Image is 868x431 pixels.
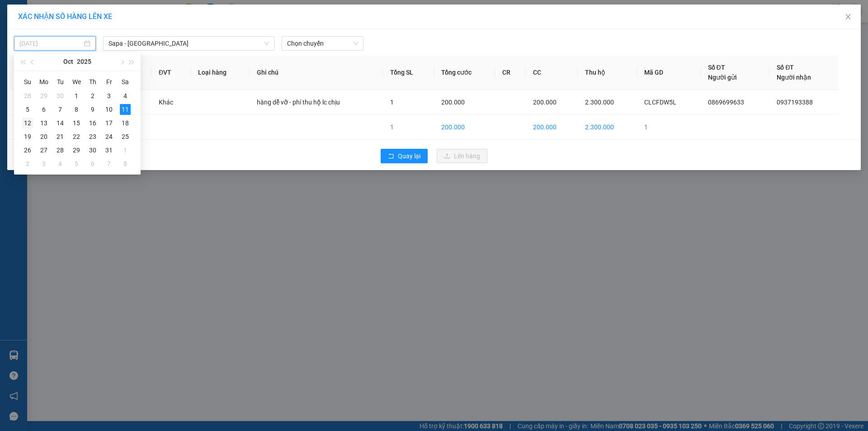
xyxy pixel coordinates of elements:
[36,143,52,157] td: 2025-10-27
[120,104,131,115] div: 11
[36,75,52,89] th: Mo
[151,90,191,115] td: Khác
[101,157,117,171] td: 2025-11-07
[637,55,701,90] th: Mã GD
[104,104,114,115] div: 10
[117,130,133,143] td: 2025-10-25
[644,99,676,106] span: CLCFDW5L
[55,118,66,128] div: 14
[36,116,52,130] td: 2025-10-13
[257,99,340,106] span: hàng dễ vỡ - phí thu hộ lc chịu
[777,64,794,71] span: Số ĐT
[22,145,33,156] div: 26
[381,149,428,163] button: rollbackQuay lại
[22,104,33,115] div: 5
[52,143,68,157] td: 2025-10-28
[117,143,133,157] td: 2025-11-01
[104,131,114,142] div: 24
[777,99,813,106] span: 0937193388
[85,89,101,103] td: 2025-10-02
[708,74,737,81] span: Người gửi
[777,74,811,81] span: Người nhận
[708,64,725,71] span: Số ĐT
[36,103,52,116] td: 2025-10-06
[191,55,250,90] th: Loại hàng
[85,75,101,89] th: Th
[55,131,66,142] div: 21
[38,118,49,128] div: 13
[87,145,98,156] div: 30
[68,116,85,130] td: 2025-10-15
[835,5,861,30] button: Close
[38,145,49,156] div: 27
[585,99,614,106] span: 2.300.000
[68,130,85,143] td: 2025-10-22
[52,75,68,89] th: Tu
[383,115,434,140] td: 1
[52,157,68,171] td: 2025-11-04
[77,52,91,71] button: 2025
[104,118,114,128] div: 17
[55,145,66,156] div: 28
[434,115,495,140] td: 200.000
[526,55,578,90] th: CC
[19,143,36,157] td: 2025-10-26
[117,89,133,103] td: 2025-10-04
[52,130,68,143] td: 2025-10-21
[19,89,36,103] td: 2025-09-28
[117,103,133,116] td: 2025-10-11
[63,52,73,71] button: Oct
[52,116,68,130] td: 2025-10-14
[390,99,394,106] span: 1
[101,143,117,157] td: 2025-10-31
[264,41,269,46] span: down
[120,118,131,128] div: 18
[87,118,98,128] div: 16
[36,130,52,143] td: 2025-10-20
[19,130,36,143] td: 2025-10-19
[22,118,33,128] div: 12
[68,143,85,157] td: 2025-10-29
[38,131,49,142] div: 20
[104,145,114,156] div: 31
[578,55,637,90] th: Thu hộ
[844,13,852,20] span: close
[87,131,98,142] div: 23
[637,115,701,140] td: 1
[36,157,52,171] td: 2025-11-03
[437,149,487,163] button: uploadLên hàng
[388,153,394,160] span: rollback
[434,55,495,90] th: Tổng cước
[19,75,36,89] th: Su
[55,90,66,101] div: 30
[708,99,744,106] span: 0869699633
[71,118,82,128] div: 15
[87,158,98,169] div: 6
[104,158,114,169] div: 7
[120,131,131,142] div: 25
[101,89,117,103] td: 2025-10-03
[68,157,85,171] td: 2025-11-05
[495,55,526,90] th: CR
[71,131,82,142] div: 22
[117,116,133,130] td: 2025-10-18
[19,38,82,48] input: 11/10/2025
[101,130,117,143] td: 2025-10-24
[19,103,36,116] td: 2025-10-05
[71,158,82,169] div: 5
[68,89,85,103] td: 2025-10-01
[68,103,85,116] td: 2025-10-08
[533,99,557,106] span: 200.000
[383,55,434,90] th: Tổng SL
[104,90,114,101] div: 3
[9,55,45,90] th: STT
[398,151,420,161] span: Quay lại
[52,103,68,116] td: 2025-10-07
[55,158,66,169] div: 4
[38,158,49,169] div: 3
[117,75,133,89] th: Sa
[85,143,101,157] td: 2025-10-30
[101,75,117,89] th: Fr
[36,89,52,103] td: 2025-09-29
[87,90,98,101] div: 2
